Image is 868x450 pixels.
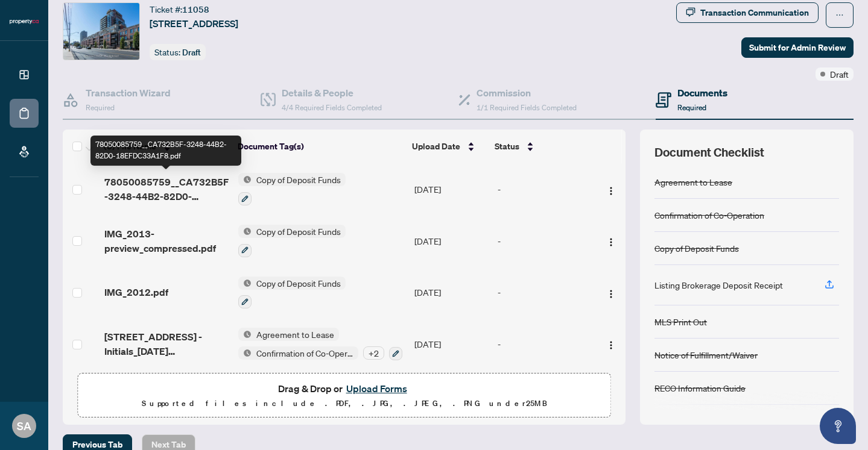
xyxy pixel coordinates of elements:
[498,183,592,196] div: -
[238,173,252,186] img: Status Icon
[252,225,346,238] span: Copy of Deposit Funds
[654,144,764,161] span: Document Checklist
[182,47,201,58] span: Draft
[407,130,490,163] th: Upload Date
[749,38,846,57] span: Submit for Admin Review
[700,3,809,22] div: Transaction Communication
[104,227,229,255] span: IMG_2013-preview_compressed.pdf
[238,225,252,238] img: Status Icon
[238,328,252,341] img: Status Icon
[601,334,621,354] button: Logo
[654,315,707,328] div: MLS Print Out
[677,86,727,100] h4: Documents
[282,86,382,100] h4: Details & People
[104,175,229,204] span: 78050085759__CA732B5F-3248-44B2-82D0-18EFDC33A1F8.pdf
[78,373,610,418] span: Drag & Drop orUpload FormsSupported files include .PDF, .JPG, .JPEG, .PNG under25MB
[477,103,577,112] span: 1/1 Required Fields Completed
[654,208,764,222] div: Confirmation of Co-Operation
[10,18,39,25] img: logo
[85,396,603,411] p: Supported files include .PDF, .JPG, .JPEG, .PNG under 25 MB
[278,381,411,396] span: Drag & Drop or
[830,67,849,81] span: Draft
[654,348,758,361] div: Notice of Fulfillment/Waiver
[410,215,493,267] td: [DATE]
[99,130,233,163] th: (5) File Name
[343,381,411,396] button: Upload Forms
[835,11,844,19] span: ellipsis
[104,330,229,358] span: [STREET_ADDRESS] - Initials_[DATE] 19_38_28.pdf
[410,267,493,319] td: [DATE]
[654,278,783,292] div: Listing Brokerage Deposit Receipt
[820,408,856,444] button: Open asap
[150,2,209,16] div: Ticket #:
[252,277,346,290] span: Copy of Deposit Funds
[252,328,339,341] span: Agreement to Lease
[17,417,31,434] span: SA
[252,346,358,360] span: Confirmation of Co-Operation
[86,86,171,100] h4: Transaction Wizard
[412,140,460,153] span: Upload Date
[606,186,616,196] img: Logo
[498,286,592,299] div: -
[654,175,732,189] div: Agreement to Lease
[252,173,346,186] span: Copy of Deposit Funds
[654,242,739,255] div: Copy of Deposit Funds
[104,285,168,299] span: IMG_2012.pdf
[741,37,854,58] button: Submit for Admin Review
[477,86,577,100] h4: Commission
[495,140,519,153] span: Status
[410,318,493,370] td: [DATE]
[86,103,115,112] span: Required
[238,277,252,290] img: Status Icon
[238,346,252,360] img: Status Icon
[601,231,621,251] button: Logo
[238,328,402,360] button: Status IconAgreement to LeaseStatus IconConfirmation of Co-Operation+2
[150,44,206,60] div: Status:
[676,2,819,23] button: Transaction Communication
[498,234,592,248] div: -
[63,3,139,60] img: IMG-C12394156_1.jpg
[238,173,346,205] button: Status IconCopy of Deposit Funds
[606,289,616,299] img: Logo
[490,130,593,163] th: Status
[363,346,384,360] div: + 2
[606,340,616,350] img: Logo
[238,225,346,257] button: Status IconCopy of Deposit Funds
[90,136,241,166] div: 78050085759__CA732B5F-3248-44B2-82D0-18EFDC33A1F8.pdf
[150,16,238,31] span: [STREET_ADDRESS]
[233,130,407,163] th: Document Tag(s)
[677,103,706,112] span: Required
[654,381,746,395] div: RECO Information Guide
[410,163,493,215] td: [DATE]
[601,283,621,302] button: Logo
[601,180,621,199] button: Logo
[498,337,592,351] div: -
[282,103,382,112] span: 4/4 Required Fields Completed
[182,4,209,15] span: 11058
[238,277,346,309] button: Status IconCopy of Deposit Funds
[606,237,616,247] img: Logo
